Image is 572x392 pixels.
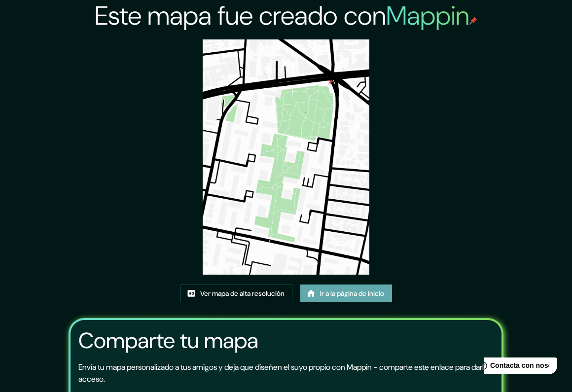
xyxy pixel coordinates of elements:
[180,285,292,303] a: Ver mapa de alta resolución
[78,328,258,354] h3: Comparte tu mapa
[484,354,561,381] iframe: Lanzador de widgets de ayuda
[203,39,369,275] img: Mapa-creado
[469,17,477,25] img: Mappin-pin
[78,361,494,385] p: Envía tu mapa personalizado a tus amigos y deja que diseñen el suyo propio con Mappin - comparte ...
[300,285,392,303] a: Ir a la página de inicio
